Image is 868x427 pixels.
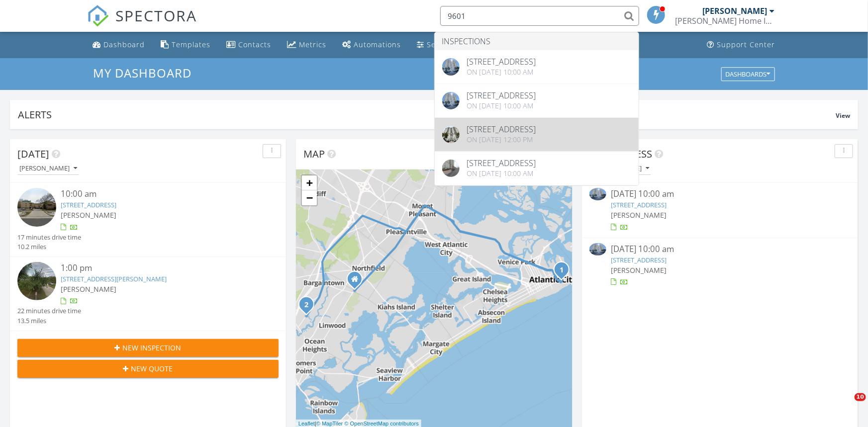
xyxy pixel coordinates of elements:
[17,306,81,316] div: 22 minutes drive time
[442,92,460,109] img: 9369039%2Fcover_photos%2Fo3mjFUa573JRxah1pqBT%2Foriginal.jpg
[304,302,308,309] i: 2
[562,269,568,275] div: 600 Pacific Ave C202, Atlantic City, NJ 08401
[726,71,771,78] div: Dashboards
[611,200,667,209] a: [STREET_ADDRESS]
[442,58,460,76] img: 9369053%2Fcover_photos%2F8TxnNqv0PQv0IPIVC7FM%2Foriginal.jpg
[435,32,639,50] li: Inspections
[589,243,606,256] img: 9369039%2Fcover_photos%2Fo3mjFUa573JRxah1pqBT%2Fsmall.jpg
[611,188,829,200] div: [DATE] 10:00 am
[299,40,327,49] div: Metrics
[442,160,460,177] img: streetview
[675,16,775,26] div: Kern Home Inspections
[17,316,81,326] div: 13.5 miles
[17,262,279,326] a: 1:00 pm [STREET_ADDRESS][PERSON_NAME] [PERSON_NAME] 22 minutes drive time 13.5 miles
[721,67,775,81] button: Dashboards
[61,262,257,274] div: 1:00 pm
[611,256,667,264] a: [STREET_ADDRESS]
[467,58,536,66] div: [STREET_ADDRESS]
[611,210,667,220] span: [PERSON_NAME]
[611,265,667,275] span: [PERSON_NAME]
[87,13,197,34] a: SPECTORA
[560,267,564,274] i: 1
[61,200,117,209] a: [STREET_ADDRESS]
[589,188,851,232] a: [DATE] 10:00 am [STREET_ADDRESS] [PERSON_NAME]
[17,162,79,175] button: [PERSON_NAME]
[303,147,325,161] span: Map
[611,243,829,256] div: [DATE] 10:00 am
[339,36,405,54] a: Automations (Basic)
[442,126,460,143] img: 9269644%2Fcover_photos%2FyN7l5KutJrhMA6rBSKXb%2Foriginal.jpg
[223,36,276,54] a: Contacts
[467,91,536,99] div: [STREET_ADDRESS]
[172,40,211,49] div: Templates
[355,279,361,285] div: 3 Shore Rd, Linwood NJ 08221
[302,175,317,190] a: Zoom in
[316,421,343,427] a: © MapTiler
[116,5,197,26] span: SPECTORA
[589,188,606,200] img: 9369053%2Fcover_photos%2F8TxnNqv0PQv0IPIVC7FM%2Fsmall.jpg
[467,136,536,144] div: On [DATE] 12:00 pm
[17,339,279,357] button: New Inspection
[61,188,257,200] div: 10:00 am
[284,36,331,54] a: Metrics
[306,304,312,310] div: 182 Blackman Rd, Egg Harbor Township, NJ 08234
[89,36,149,54] a: Dashboard
[17,233,81,242] div: 17 minutes drive time
[427,40,457,49] div: Settings
[93,65,192,81] span: My Dashboard
[413,36,461,54] a: Settings
[61,274,167,283] a: [STREET_ADDRESS][PERSON_NAME]
[17,188,279,252] a: 10:00 am [STREET_ADDRESS] [PERSON_NAME] 17 minutes drive time 10.2 miles
[467,125,536,133] div: [STREET_ADDRESS]
[87,5,109,27] img: The Best Home Inspection Software - Spectora
[298,421,315,427] a: Leaflet
[717,40,775,49] div: Support Center
[239,40,272,49] div: Contacts
[131,363,173,374] span: New Quote
[855,393,866,401] span: 10
[354,40,401,49] div: Automations
[302,190,317,205] a: Zoom out
[123,342,182,353] span: New Inspection
[17,262,56,301] img: streetview
[104,40,145,49] div: Dashboard
[61,210,117,220] span: [PERSON_NAME]
[345,421,419,427] a: © OpenStreetMap contributors
[467,159,536,167] div: [STREET_ADDRESS]
[703,6,768,16] div: [PERSON_NAME]
[834,393,858,417] iframe: Intercom live chat
[18,108,836,121] div: Alerts
[467,102,536,110] div: On [DATE] 10:00 am
[440,6,639,26] input: Search everything...
[703,36,779,54] a: Support Center
[589,243,851,287] a: [DATE] 10:00 am [STREET_ADDRESS] [PERSON_NAME]
[19,165,77,172] div: [PERSON_NAME]
[17,360,279,378] button: New Quote
[836,111,850,120] span: View
[17,188,56,227] img: streetview
[157,36,215,54] a: Templates
[61,284,117,294] span: [PERSON_NAME]
[467,170,536,177] div: On [DATE] 10:00 am
[17,147,49,161] span: [DATE]
[467,68,536,76] div: On [DATE] 10:00 am
[17,242,81,252] div: 10.2 miles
